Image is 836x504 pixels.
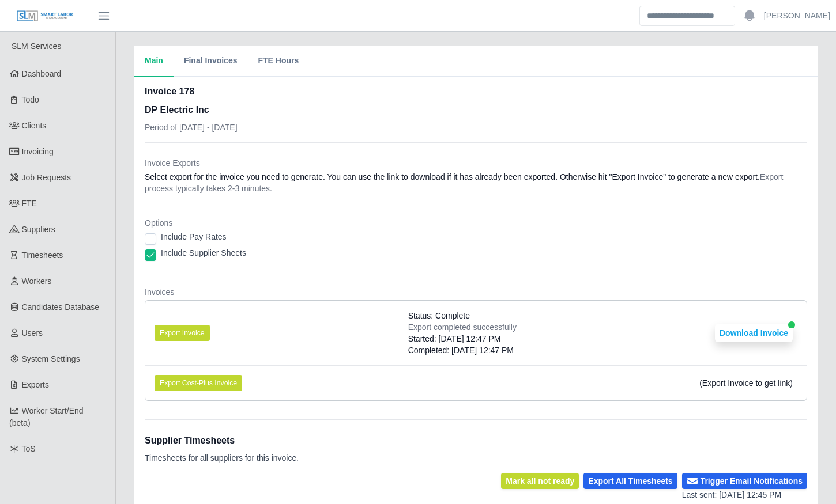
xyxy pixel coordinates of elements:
[501,473,579,489] button: Mark all not ready
[12,41,61,51] span: SLM Services
[145,452,299,464] p: Timesheets for all suppliers for this invoice.
[22,380,49,389] span: Exports
[134,46,174,77] button: Main
[22,276,52,286] span: Workers
[682,473,807,489] button: Trigger Email Notifications
[155,375,242,391] button: Export Cost-Plus Invoice
[145,122,238,133] p: Period of [DATE] - [DATE]
[145,171,807,194] dd: Select export for the invoice you need to generate. You can use the link to download if it has al...
[22,302,100,312] span: Candidates Database
[22,121,47,130] span: Clients
[22,173,71,182] span: Job Requests
[155,325,210,341] button: Export Invoice
[9,406,84,427] span: Worker Start/End (beta)
[22,251,63,260] span: Timesheets
[408,310,470,321] span: Status: Complete
[22,147,54,156] span: Invoicing
[583,473,677,489] button: Export All Timesheets
[699,378,793,388] span: (Export Invoice to get link)
[408,333,517,344] div: Started: [DATE] 12:47 PM
[161,247,246,259] label: Include Supplier Sheets
[145,85,238,98] h2: Invoice 178
[764,10,830,22] a: [PERSON_NAME]
[174,46,248,77] button: Final Invoices
[715,324,793,342] button: Download Invoice
[16,10,74,22] img: SLM Logo
[22,69,62,78] span: Dashboard
[22,354,80,363] span: System Settings
[145,157,807,169] dt: Invoice Exports
[145,434,299,448] h1: Supplier Timesheets
[22,444,36,453] span: ToS
[22,328,43,338] span: Users
[639,6,735,26] input: Search
[408,321,517,333] div: Export completed successfully
[145,217,807,229] dt: Options
[145,103,238,117] h3: DP Electric Inc
[22,225,55,234] span: Suppliers
[22,95,39,104] span: Todo
[682,489,807,501] div: Last sent: [DATE] 12:45 PM
[145,286,807,298] dt: Invoices
[22,199,37,208] span: FTE
[408,344,517,356] div: Completed: [DATE] 12:47 PM
[715,328,793,338] a: Download Invoice
[247,46,309,77] button: FTE Hours
[161,231,227,242] label: Include Pay Rates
